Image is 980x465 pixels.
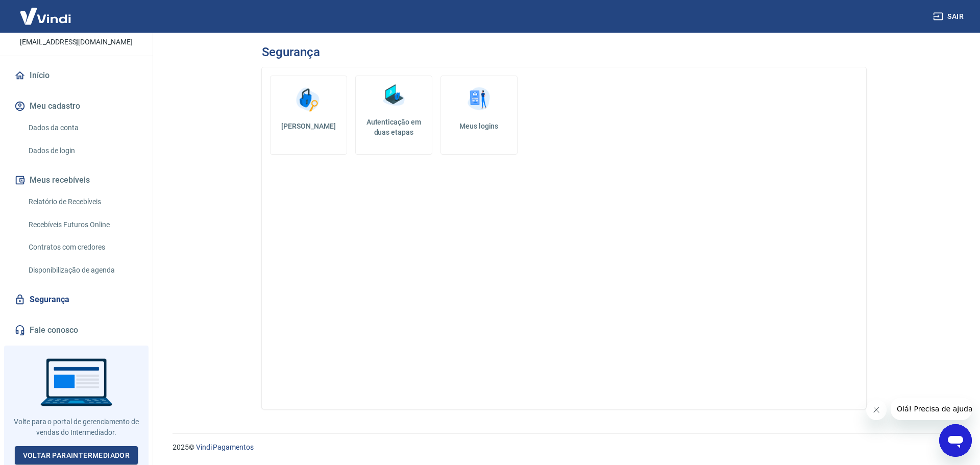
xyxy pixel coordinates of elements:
[12,95,140,117] button: Meu cadastro
[891,398,972,420] iframe: Message from company
[293,84,324,115] img: Alterar senha
[24,140,140,161] a: Dados de login
[360,117,428,137] h5: Autenticação em duas etapas
[463,84,494,115] img: Meus logins
[355,76,432,155] a: Autenticação em duas etapas
[279,121,338,131] h5: [PERSON_NAME]
[24,117,140,138] a: Dados da conta
[36,22,116,33] p: UPLIFT FITNESS
[931,7,968,26] button: Sair
[12,319,140,341] a: Fale conosco
[866,400,887,420] iframe: Close message
[12,1,79,32] img: Vindi
[15,446,138,465] a: Voltar paraIntermediador
[24,191,140,212] a: Relatório de Recebíveis
[20,37,133,47] p: [EMAIL_ADDRESS][DOMAIN_NAME]
[24,237,140,258] a: Contratos com credores
[196,443,254,451] a: Vindi Pagamentos
[24,260,140,281] a: Disponibilização de agenda
[939,424,972,457] iframe: Button to launch messaging window
[440,76,518,155] a: Meus logins
[6,7,86,15] span: Olá! Precisa de ajuda?
[12,169,140,191] button: Meus recebíveis
[24,214,140,235] a: Recebíveis Futuros Online
[449,121,509,131] h5: Meus logins
[12,288,140,311] a: Segurança
[262,45,320,59] h3: Segurança
[270,76,347,155] a: [PERSON_NAME]
[378,80,409,111] img: Autenticação em duas etapas
[12,64,140,87] a: Início
[173,442,955,453] p: 2025 ©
